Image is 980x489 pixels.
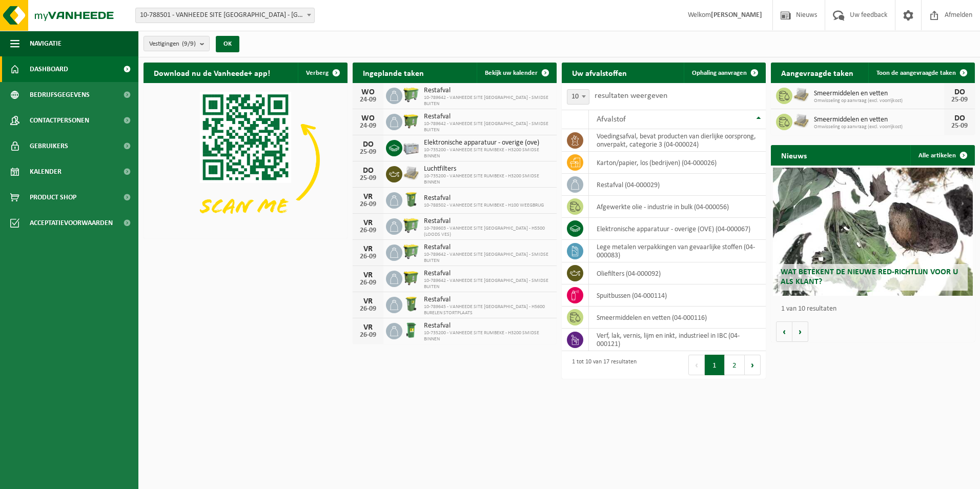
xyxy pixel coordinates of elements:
a: Toon de aangevraagde taken [868,63,974,83]
div: DO [949,114,970,123]
a: Alle artikelen [910,145,974,166]
span: 10-789603 - VANHEEDE SITE [GEOGRAPHIC_DATA] - H5500 (LOODS VES) [424,226,552,238]
span: Ophaling aanvragen [692,70,747,76]
div: 25-09 [358,175,378,182]
span: Afvalstof [597,115,626,124]
span: Elektronische apparatuur - overige (ove) [424,139,552,147]
div: 24-09 [358,123,378,130]
div: DO [358,140,378,149]
div: 26-09 [358,253,378,260]
div: 26-09 [358,227,378,234]
div: 26-09 [358,332,378,339]
h2: Download nu de Vanheede+ app! [144,63,280,83]
a: Ophaling aanvragen [684,63,765,83]
td: afgewerkte olie - industrie in bulk (04-000056) [589,196,766,218]
img: LP-PA-00000-WDN-11 [792,112,810,130]
td: lege metalen verpakkingen van gevaarlijke stoffen (04-000083) [589,240,766,262]
div: 24-09 [358,96,378,104]
span: Navigatie [30,31,62,56]
span: 10-735200 - VANHEEDE SITE RUMBEKE - H3200 SMIDSE BINNEN [424,330,552,342]
button: 2 [725,355,745,375]
p: 1 van 10 resultaten [781,305,970,313]
div: VR [358,297,378,305]
span: Restafval [424,243,552,252]
span: Restafval [424,113,552,121]
strong: [PERSON_NAME] [711,11,762,19]
div: 25-09 [358,149,378,156]
span: Restafval [424,322,552,330]
span: 10-789642 - VANHEEDE SITE [GEOGRAPHIC_DATA] - SMIDSE BUITEN [424,278,552,290]
span: 10-788502 - VANHEEDE SITE RUMBEKE - H100 WEEGBRUG [424,202,544,209]
img: WB-0240-HPE-GN-50 [402,191,420,208]
h2: Uw afvalstoffen [562,63,637,83]
img: WB-0660-HPE-GN-50 [402,217,420,234]
div: 26-09 [358,305,378,313]
span: Product Shop [30,185,76,210]
span: 10-789642 - VANHEEDE SITE [GEOGRAPHIC_DATA] - SMIDSE BUITEN [424,252,552,264]
button: OK [216,36,239,52]
span: Gebruikers [30,133,68,159]
img: WB-0660-HPE-GN-50 [402,86,420,104]
td: verf, lak, vernis, lijm en inkt, industrieel in IBC (04-000121) [589,329,766,351]
div: WO [358,114,378,123]
span: Restafval [424,194,544,202]
span: Luchtfilters [424,165,552,173]
div: VR [358,245,378,253]
span: Smeermiddelen en vetten [814,90,944,98]
span: Vestigingen [149,36,196,52]
img: Download de VHEPlus App [144,83,348,236]
span: Restafval [424,270,552,278]
img: WB-1100-HPE-GN-50 [402,112,420,130]
span: Verberg [306,70,329,76]
span: Bedrijfsgegevens [30,82,90,108]
span: 10 [567,90,589,104]
span: Wat betekent de nieuwe RED-richtlijn voor u als klant? [781,268,958,286]
button: Verberg [298,63,346,83]
a: Wat betekent de nieuwe RED-richtlijn voor u als klant? [773,168,973,296]
span: 10-789642 - VANHEEDE SITE [GEOGRAPHIC_DATA] - SMIDSE BUITEN [424,95,552,107]
span: 10-788501 - VANHEEDE SITE RUMBEKE - RUMBEKE [135,8,315,23]
span: Omwisseling op aanvraag (excl. voorrijkost) [814,98,944,104]
span: 10-735200 - VANHEEDE SITE RUMBEKE - H3200 SMIDSE BINNEN [424,147,552,159]
span: Restafval [424,87,552,95]
a: Bekijk uw kalender [477,63,556,83]
button: Vestigingen(9/9) [144,36,210,51]
span: Toon de aangevraagde taken [876,70,956,76]
td: spuitbussen (04-000114) [589,284,766,307]
img: WB-0240-HPE-GN-01 [402,321,420,339]
img: WB-0660-HPE-GN-50 [402,243,420,260]
img: WB-1100-HPE-GN-50 [402,269,420,287]
span: 10-788501 - VANHEEDE SITE RUMBEKE - RUMBEKE [136,8,314,23]
img: WB-0240-HPE-GN-50 [402,295,420,313]
div: VR [358,271,378,279]
div: 1 tot 10 van 17 resultaten [567,354,637,376]
td: oliefilters (04-000092) [589,262,766,284]
span: Acceptatievoorwaarden [30,210,113,236]
div: DO [949,88,970,96]
img: LP-PA-00000-WDN-11 [792,86,810,104]
span: Contactpersonen [30,108,89,133]
button: 1 [705,355,725,375]
div: VR [358,219,378,227]
div: DO [358,167,378,175]
span: 10-789642 - VANHEEDE SITE [GEOGRAPHIC_DATA] - SMIDSE BUITEN [424,121,552,133]
h2: Aangevraagde taken [771,63,864,83]
span: Restafval [424,217,552,226]
span: Omwisseling op aanvraag (excl. voorrijkost) [814,124,944,130]
td: voedingsafval, bevat producten van dierlijke oorsprong, onverpakt, categorie 3 (04-000024) [589,129,766,152]
span: Restafval [424,296,552,304]
h2: Nieuws [771,145,817,165]
count: (9/9) [182,40,196,47]
span: 10 [567,89,589,105]
span: 10-735200 - VANHEEDE SITE RUMBEKE - H3200 SMIDSE BINNEN [424,173,552,186]
td: restafval (04-000029) [589,174,766,196]
div: 26-09 [358,279,378,287]
span: Kalender [30,159,62,185]
button: Vorige [776,321,792,342]
td: smeermiddelen en vetten (04-000116) [589,307,766,329]
button: Volgende [792,321,808,342]
td: elektronische apparatuur - overige (OVE) (04-000067) [589,218,766,240]
label: resultaten weergeven [595,92,667,100]
img: LP-PA-00000-WDN-11 [402,165,420,182]
span: Bekijk uw kalender [485,70,538,76]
